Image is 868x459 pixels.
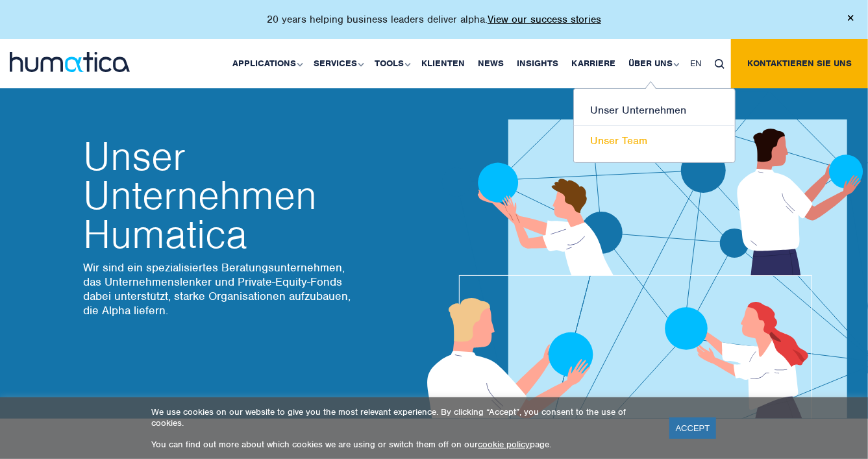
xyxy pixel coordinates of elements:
span: EN [690,58,702,69]
a: Über uns [622,39,684,88]
a: Karriere [565,39,622,88]
p: 20 years helping business leaders deliver alpha. [267,13,601,26]
a: EN [684,39,708,88]
a: Tools [368,39,415,88]
a: Kontaktieren Sie uns [731,39,868,88]
a: News [471,39,510,88]
span: Unser Unternehmen [84,137,363,215]
a: Insights [510,39,565,88]
a: Applications [226,39,307,88]
a: cookie policy [478,439,530,450]
img: logo [10,52,130,72]
img: search_icon [715,59,725,69]
p: Wir sind ein spezialisiertes Beratungsunternehmen, das Unternehmenslenker und Private-Equity-Fond... [84,260,363,317]
h2: Humatica [84,137,363,254]
a: Services [307,39,368,88]
p: You can find out more about which cookies we are using or switch them off on our page. [152,439,653,450]
a: ACCEPT [669,417,717,439]
p: We use cookies on our website to give you the most relevant experience. By clicking “Accept”, you... [152,406,653,428]
a: Klienten [415,39,471,88]
a: Unser Unternehmen [574,95,735,126]
a: Unser Team [574,126,735,156]
a: View our success stories [488,13,601,26]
